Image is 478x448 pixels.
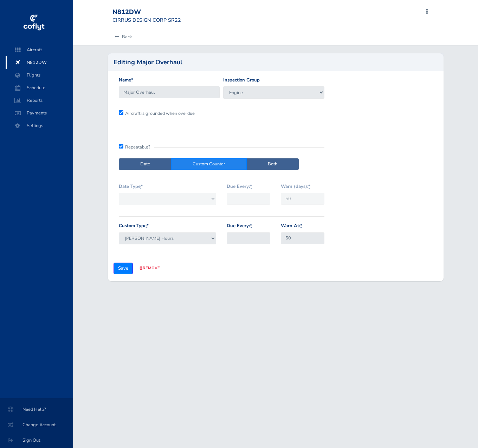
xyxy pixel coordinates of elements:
[114,59,182,65] h2: Editing Major Overhaul
[250,183,252,190] abbr: required
[250,223,252,229] abbr: required
[112,8,181,16] div: N812DW
[13,44,66,56] span: Aircraft
[227,183,252,190] label: Due Every:
[246,158,299,170] label: Both
[13,69,66,81] span: Flights
[13,81,66,94] span: Schedule
[8,419,65,431] span: Change Account
[300,223,302,229] abbr: required
[147,223,149,229] abbr: required
[8,434,65,447] span: Sign Out
[119,77,133,84] label: Name
[119,158,172,170] label: Date
[13,119,66,132] span: Settings
[281,183,310,190] label: Warn (days):
[8,403,65,416] span: Need Help?
[308,183,310,190] abbr: required
[223,77,260,84] label: Inspection Group
[22,12,45,33] img: coflyt logo
[141,183,143,190] abbr: required
[140,265,160,271] a: remove
[119,183,143,190] label: Date Type
[281,222,302,230] label: Warn At:
[119,144,324,147] div: Repeatable?
[112,17,181,24] small: CIRRUS DESIGN CORP SR22
[13,107,66,119] span: Payments
[13,94,66,107] span: Reports
[114,263,133,274] input: Save
[112,29,132,45] a: Back
[171,158,247,170] label: Custom Counter
[227,222,252,230] label: Due Every:
[117,110,222,117] div: Aircraft is grounded when overdue
[13,56,66,69] span: N812DW
[131,77,133,83] abbr: required
[119,222,149,230] label: Custom Type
